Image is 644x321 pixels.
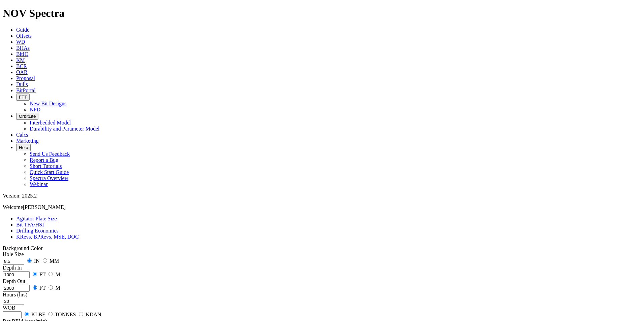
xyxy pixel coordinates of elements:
[16,33,32,39] a: Offsets
[55,312,76,317] label: TONNES
[34,258,40,264] label: IN
[3,245,43,251] a: Toggle Light/Dark Background Color
[55,285,60,291] label: M
[16,144,31,151] button: Help
[55,272,60,277] label: M
[30,151,70,157] a: Send Us Feedback
[39,285,45,291] label: FT
[16,113,38,120] button: OrbitLite
[16,39,25,45] a: WD
[3,7,641,20] h1: NOV Spectra
[3,278,25,284] label: Depth Out
[30,120,71,126] a: Interbedded Model
[16,216,57,221] a: Agitator Plate Size
[30,175,68,181] a: Spectra Overview
[3,292,27,297] label: Hours (hrs)
[30,157,58,163] a: Report a Bug
[16,27,29,33] a: Guide
[19,114,36,119] span: OrbitLite
[3,193,641,199] div: Version: 2025.2
[30,101,66,106] a: New Bit Designs
[19,145,28,150] span: Help
[16,75,35,81] a: Proposal
[3,251,24,257] label: Hole Size
[16,222,44,227] a: Bit TFA/HSI
[30,169,69,175] a: Quick Start Guide
[16,132,28,138] a: Calcs
[16,138,39,144] a: Marketing
[16,234,79,240] a: KRevs, BPRevs, MSE, DOC
[3,204,641,210] p: Welcome
[3,305,15,311] label: WOB
[16,94,30,101] button: FTT
[30,107,40,112] a: NPD
[30,126,100,132] a: Durability and Parameter Model
[16,87,36,93] a: BitPortal
[16,69,28,75] a: OAR
[16,63,27,69] a: BCR
[39,272,45,277] label: FT
[16,81,28,87] a: Dulls
[16,45,30,51] a: BHAs
[50,258,59,264] label: MM
[16,57,25,63] a: KM
[19,95,27,100] span: FTT
[30,163,62,169] a: Short Tutorials
[86,312,101,317] label: KDAN
[16,228,59,234] a: Drilling Economics
[16,51,28,57] a: BitIQ
[30,181,48,187] a: Webinar
[23,204,66,210] span: [PERSON_NAME]
[31,312,45,317] label: KLBF
[3,265,22,271] label: Depth In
